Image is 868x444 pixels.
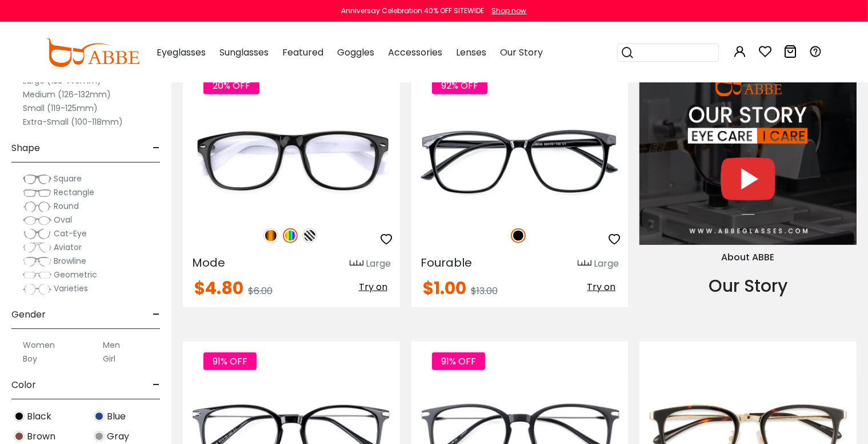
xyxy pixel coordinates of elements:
span: Sunglasses [219,46,269,59]
span: $4.80 [194,276,243,300]
label: Girl [103,352,115,366]
span: Try on [587,280,615,294]
div: Anniversay Celebration 40% OFF SITEWIDE [342,6,485,16]
img: Black [14,411,25,422]
img: Square.png [23,173,51,185]
img: About Us [639,66,857,245]
span: Shape [11,134,40,162]
img: Brown [14,431,25,442]
span: - [153,301,160,328]
span: $1.00 [423,276,466,300]
span: Gray [107,430,129,443]
img: Pattern [302,228,317,243]
span: - [153,371,160,399]
span: Accessories [388,46,442,59]
a: Shop now [486,6,527,15]
span: Featured [282,46,323,59]
img: Blue [94,411,105,422]
div: Large [366,257,391,271]
span: Fourable [421,255,472,271]
label: Women [23,338,55,352]
img: Black Fourable - Plastic ,Universal Bridge Fit [411,107,629,216]
img: Rectangle.png [23,187,51,199]
span: Our Story [500,46,543,59]
img: Multicolor Mode - Plastic ,Universal Bridge Fit [183,107,400,216]
div: About ABBE [639,251,857,264]
span: $13.00 [471,284,498,298]
img: Round.png [23,201,51,212]
span: Oval [54,214,72,225]
span: Varieties [54,283,88,294]
label: Small (119-125mm) [23,101,98,115]
img: size ruler [578,260,591,268]
span: Goggles [337,46,374,59]
span: Blue [107,410,126,423]
span: $6.00 [248,284,273,298]
img: abbeglasses.com [46,38,139,67]
img: Tortoise [263,228,278,243]
span: Color [11,371,36,399]
div: Our Story [639,273,857,299]
span: Cat-Eye [54,228,87,239]
label: Medium (126-132mm) [23,88,111,101]
img: Cat-Eye.png [23,228,51,240]
span: Browline [54,255,86,267]
span: 20% OFF [203,77,259,94]
img: Aviator.png [23,242,51,253]
span: Eyeglasses [157,46,206,59]
button: Try on [355,280,391,295]
span: 92% OFF [432,77,487,94]
span: Mode [192,255,225,271]
img: Oval.png [23,215,51,226]
span: Rectangle [54,187,94,198]
label: Boy [23,352,37,366]
label: Men [103,338,120,352]
img: size ruler [350,260,363,268]
span: Lenses [456,46,486,59]
span: Black [27,410,51,423]
span: 91% OFF [432,352,485,370]
span: Try on [359,280,387,294]
img: Black [511,228,526,243]
label: Extra-Small (100-118mm) [23,115,123,129]
span: Gender [11,301,46,328]
span: 91% OFF [203,352,257,370]
img: Browline.png [23,256,51,267]
span: - [153,134,160,162]
span: Round [54,200,79,212]
button: Try on [583,280,619,295]
img: Geometric.png [23,269,51,281]
span: Aviator [54,241,82,253]
span: Square [54,173,82,184]
img: Gray [94,431,105,442]
img: Multicolor [283,228,298,243]
div: Large [594,257,619,271]
div: Shop now [492,6,527,16]
span: Geometric [54,269,97,280]
span: Brown [27,430,55,443]
img: Varieties.png [23,283,51,295]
